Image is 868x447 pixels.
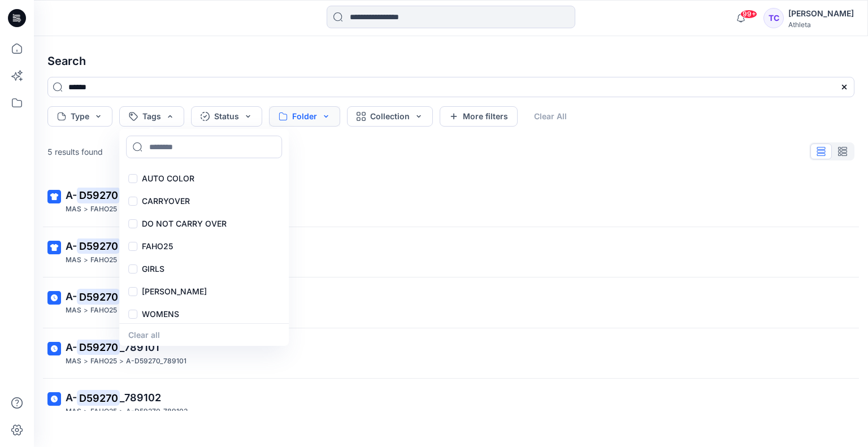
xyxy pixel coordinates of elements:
[121,280,287,303] div: HEATHER
[66,203,81,215] p: MAS
[77,187,120,203] mark: D59270
[66,392,77,403] span: A-
[66,240,77,252] span: A-
[47,146,103,158] p: 5 results found
[191,106,262,127] button: Status
[90,406,117,418] p: FAHO25
[119,355,124,367] p: >
[269,106,340,127] button: Folder
[121,258,287,280] div: GIRLS
[121,167,287,190] div: AUTO COLOR
[90,305,117,316] p: FAHO25
[77,339,120,355] mark: D59270
[66,305,81,316] p: MAS
[121,235,287,258] div: FAHO25
[66,341,77,353] span: A-
[120,392,161,403] span: _789102
[142,172,194,185] p: AUTO COLOR
[119,106,184,127] button: Tags
[347,106,433,127] button: Collection
[90,254,117,266] p: FAHO25
[77,390,120,406] mark: D59270
[740,10,757,19] span: 99+
[142,307,179,321] p: WOMENS
[66,290,77,302] span: A-
[84,254,88,266] p: >
[121,303,287,326] div: WOMENS
[41,232,861,273] a: A-D59270_789102MAS>FAHO25>A-D59270_789102
[119,406,124,418] p: >
[142,194,190,208] p: CARRYOVER
[41,282,861,323] a: A-D59270_789101MAS>FAHO25>A-D59270_789101
[142,240,173,253] p: FAHO25
[66,189,77,201] span: A-
[41,181,861,222] a: A-D59270_789101MAS>FAHO25>A-D59270_789101
[121,190,287,212] div: CARRYOVER
[41,383,861,424] a: A-D59270_789102MAS>FAHO25>A-D59270_789102
[66,254,81,266] p: MAS
[41,333,861,374] a: A-D59270_789101MAS>FAHO25>A-D59270_789101
[440,106,518,127] button: More filters
[66,406,81,418] p: MAS
[788,20,854,29] div: Athleta
[142,262,164,276] p: GIRLS
[38,45,863,77] h4: Search
[126,406,188,418] p: A-D59270_789102
[66,355,81,367] p: MAS
[84,355,88,367] p: >
[763,8,784,28] div: TC
[126,355,186,367] p: A-D59270_789101
[84,406,88,418] p: >
[142,217,227,231] p: DO NOT CARRY OVER
[90,203,117,215] p: FAHO25
[142,285,207,298] p: [PERSON_NAME]
[84,305,88,316] p: >
[77,238,120,254] mark: D59270
[788,7,854,20] div: [PERSON_NAME]
[77,289,120,305] mark: D59270
[84,203,88,215] p: >
[121,212,287,235] div: DO NOT CARRY OVER
[47,106,112,127] button: Type
[90,355,117,367] p: FAHO25
[120,341,159,353] span: _789101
